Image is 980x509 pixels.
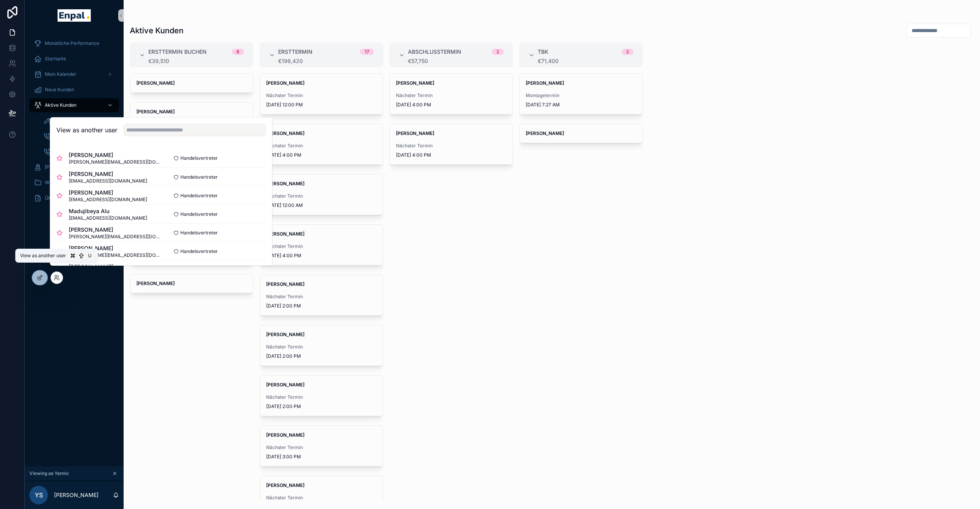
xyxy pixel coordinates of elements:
[260,73,383,114] a: [PERSON_NAME]Nächster Termin[DATE] 12:00 PM
[58,9,90,22] img: App logo
[526,92,636,99] span: Montagetermin
[69,189,147,196] span: [PERSON_NAME]
[69,170,147,178] span: [PERSON_NAME]
[266,454,377,460] span: [DATE] 3:00 PM
[87,253,93,259] span: U
[626,49,629,55] div: 2
[29,83,119,97] a: Neue Kunden
[69,234,161,240] span: [PERSON_NAME][EMAIL_ADDRESS][DOMAIN_NAME]
[266,102,377,108] span: [DATE] 12:00 PM
[519,73,643,114] a: [PERSON_NAME]Montagetermin[DATE] 7:27 AM
[69,215,147,221] span: [EMAIL_ADDRESS][DOMAIN_NAME]
[266,344,377,350] span: Nächster Termin
[69,151,161,159] span: [PERSON_NAME]
[69,252,161,258] span: [PERSON_NAME][EMAIL_ADDRESS][DOMAIN_NAME]
[389,73,513,114] a: [PERSON_NAME]Nächster Termin[DATE] 4:00 PM
[408,58,504,64] div: €57,750
[69,263,147,271] span: [PERSON_NAME]
[136,80,175,86] strong: [PERSON_NAME]
[25,31,124,215] div: scrollable content
[266,80,304,86] strong: [PERSON_NAME]
[266,444,377,451] span: Nächster Termin
[136,109,175,114] strong: [PERSON_NAME]
[29,176,119,190] a: Wissensdatenbank
[278,48,313,56] span: Ersttermin
[35,490,43,500] span: YS
[365,49,369,55] div: 17
[266,353,377,359] span: [DATE] 2:00 PM
[69,244,161,252] span: [PERSON_NAME]
[266,143,377,149] span: Nächster Termin
[266,303,377,309] span: [DATE] 2:00 PM
[29,98,119,112] a: Aktive Kunden
[260,425,383,466] a: [PERSON_NAME]Nächster Termin[DATE] 3:00 PM
[266,294,377,300] span: Nächster Termin
[266,130,304,136] strong: [PERSON_NAME]
[266,403,377,410] span: [DATE] 2:00 PM
[39,129,119,143] a: Ersttermine buchen
[29,52,119,66] a: Startseite
[538,58,634,64] div: €71,400
[45,56,66,62] span: Startseite
[266,281,304,287] strong: [PERSON_NAME]
[396,80,434,86] strong: [PERSON_NAME]
[39,114,119,128] a: To-Do's beantworten
[266,382,304,388] strong: [PERSON_NAME]
[45,40,99,46] span: Monatliche Performance
[389,124,513,165] a: [PERSON_NAME]Nächster Termin[DATE] 4:00 PM
[266,92,377,99] span: Nächster Termin
[130,274,253,293] a: [PERSON_NAME]
[260,124,383,165] a: [PERSON_NAME]Nächster Termin[DATE] 4:00 PM
[266,152,377,158] span: [DATE] 4:00 PM
[396,143,506,149] span: Nächster Termin
[29,470,69,477] span: Viewing as Yannic
[266,181,304,186] strong: [PERSON_NAME]
[408,48,461,56] span: Abschlusstermin
[266,482,304,488] strong: [PERSON_NAME]
[396,130,434,136] strong: [PERSON_NAME]
[519,124,643,143] a: [PERSON_NAME]
[130,102,253,121] a: [PERSON_NAME]
[180,193,218,199] span: Handelsvertreter
[148,48,207,56] span: Ersttermin buchen
[266,495,377,501] span: Nächster Termin
[130,73,253,93] a: [PERSON_NAME]
[148,58,244,64] div: €39,510
[278,58,374,64] div: €196,420
[180,230,218,236] span: Handelsvertreter
[29,191,119,205] a: Über mich
[396,92,506,99] span: Nächster Termin
[69,196,147,203] span: [EMAIL_ADDRESS][DOMAIN_NAME]
[45,102,76,108] span: Aktive Kunden
[69,159,161,165] span: [PERSON_NAME][EMAIL_ADDRESS][DOMAIN_NAME]
[29,36,119,50] a: Monatliche Performance
[45,195,68,201] span: Über mich
[396,102,506,108] span: [DATE] 4:00 PM
[526,102,636,108] span: [DATE] 7:27 AM
[266,243,377,249] span: Nächster Termin
[396,152,506,158] span: [DATE] 4:00 PM
[69,226,161,234] span: [PERSON_NAME]
[45,87,74,93] span: Neue Kunden
[29,160,119,174] a: [PERSON_NAME]
[266,394,377,400] span: Nächster Termin
[180,174,218,180] span: Handelsvertreter
[526,130,564,136] strong: [PERSON_NAME]
[496,49,499,55] div: 2
[39,145,119,159] a: Abschlusstermine buchen
[260,174,383,215] a: [PERSON_NAME]Nächster Termin[DATE] 12:00 AM
[54,491,99,499] p: [PERSON_NAME]
[69,178,147,184] span: [EMAIL_ADDRESS][DOMAIN_NAME]
[45,164,82,170] span: [PERSON_NAME]
[20,253,66,259] span: View as another user
[56,125,117,135] h2: View as another user
[29,67,119,81] a: Mein Kalender
[260,375,383,416] a: [PERSON_NAME]Nächster Termin[DATE] 2:00 PM
[260,325,383,366] a: [PERSON_NAME]Nächster Termin[DATE] 2:00 PM
[260,275,383,316] a: [PERSON_NAME]Nächster Termin[DATE] 2:00 PM
[266,231,304,237] strong: [PERSON_NAME]
[266,432,304,438] strong: [PERSON_NAME]
[260,224,383,265] a: [PERSON_NAME]Nächster Termin[DATE] 4:00 PM
[526,80,564,86] strong: [PERSON_NAME]
[136,280,175,286] strong: [PERSON_NAME]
